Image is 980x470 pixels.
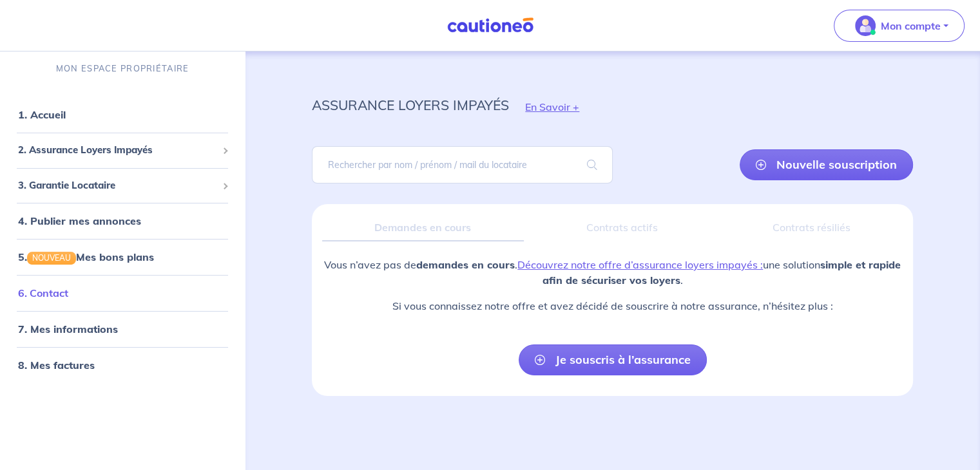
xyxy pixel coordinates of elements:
div: 4. Publier mes annonces [5,208,240,234]
a: 7. Mes informations [18,323,118,335]
img: illu_account_valid_menu.svg [855,15,876,36]
a: 1. Accueil [18,108,66,121]
p: Si vous connaissez notre offre et avez décidé de souscrire à notre assurance, n’hésitez plus : [322,298,903,314]
a: Découvrez notre offre d’assurance loyers impayés : [517,258,763,271]
a: Nouvelle souscription [740,149,913,180]
p: assurance loyers impayés [312,93,509,117]
a: 5.NOUVEAUMes bons plans [18,250,154,263]
div: 1. Accueil [5,102,240,127]
button: En Savoir + [509,88,595,126]
a: 4. Publier mes annonces [18,214,141,227]
img: Cautioneo [442,17,539,33]
div: 6. Contact [5,280,240,306]
p: Mon compte [881,18,941,33]
div: 3. Garantie Locataire [5,173,240,198]
p: Vous n’avez pas de . une solution . [322,257,903,288]
div: 7. Mes informations [5,316,240,342]
a: Je souscris à l’assurance [519,344,707,375]
span: search [572,147,613,183]
strong: demandes en cours [416,258,515,271]
a: 8. Mes factures [18,359,95,371]
button: illu_account_valid_menu.svgMon compte [834,10,965,42]
span: 3. Garantie Locataire [18,178,217,193]
div: 8. Mes factures [5,352,240,378]
input: Rechercher par nom / prénom / mail du locataire [312,146,612,183]
p: MON ESPACE PROPRIÉTAIRE [56,62,189,75]
div: 5.NOUVEAUMes bons plans [5,244,240,270]
div: 2. Assurance Loyers Impayés [5,138,240,163]
span: 2. Assurance Loyers Impayés [18,143,217,158]
a: 6. Contact [18,287,68,299]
